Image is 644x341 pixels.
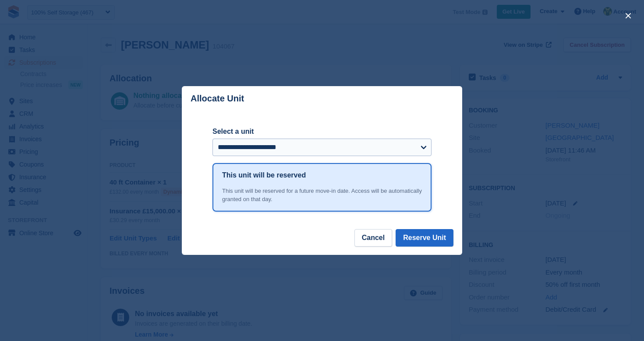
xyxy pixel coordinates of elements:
[222,170,306,181] h1: This unit will be reserved
[191,94,244,104] p: Allocate Unit
[354,229,392,247] button: Cancel
[212,126,432,137] label: Select a unit
[396,229,453,247] button: Reserve Unit
[621,9,635,23] button: close
[222,187,422,204] div: This unit will be reserved for a future move-in date. Access will be automatically granted on tha...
